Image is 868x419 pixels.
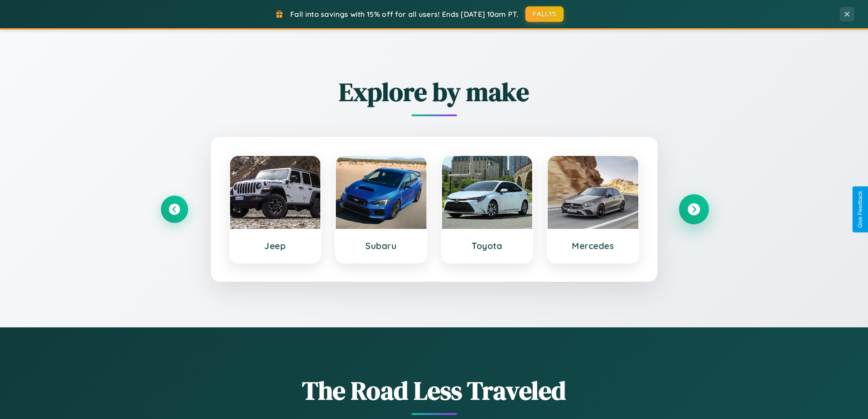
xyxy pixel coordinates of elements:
[857,191,863,228] div: Give Feedback
[525,6,564,22] button: FALL15
[290,10,519,19] span: Fall into savings with 15% off for all users! Ends [DATE] 10am PT.
[557,240,629,251] h3: Mercedes
[345,240,417,251] h3: Subaru
[161,373,708,408] h1: The Road Less Traveled
[451,240,524,251] h3: Toyota
[239,240,312,251] h3: Jeep
[161,74,708,109] h2: Explore by make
